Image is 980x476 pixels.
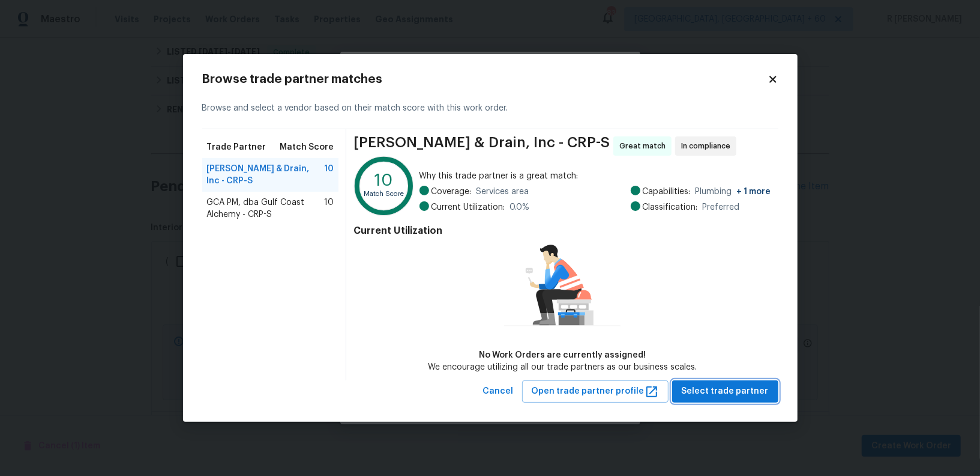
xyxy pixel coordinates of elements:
div: Browse and select a vendor based on their match score with this work order. [202,88,778,129]
text: 10 [375,172,394,189]
text: Match Score [364,191,404,198]
h2: Browse trade partner matches [202,73,768,85]
span: Cancel [483,384,514,399]
span: Why this trade partner is a great match: [419,170,771,182]
span: Current Utilization: [431,201,505,213]
span: [PERSON_NAME] & Drain, Inc - CRP-S [353,136,610,156]
div: We encourage utilizing all our trade partners as our business scales. [428,361,697,373]
span: 10 [324,163,334,187]
span: 0.0 % [510,201,530,213]
span: Open trade partner profile [532,384,659,399]
span: 10 [324,197,334,221]
span: In compliance [681,140,735,152]
span: Preferred [703,201,740,213]
span: + 1 more [737,188,771,196]
span: Plumbing [696,186,771,198]
button: Open trade partner profile [522,380,669,403]
span: [PERSON_NAME] & Drain, Inc - CRP-S [207,163,325,187]
span: Coverage: [431,186,472,198]
span: Match Score [280,141,334,153]
h4: Current Utilization [353,225,771,237]
span: GCA PM, dba Gulf Coast Alchemy - CRP-S [207,197,325,221]
span: Services area [476,186,529,198]
span: Trade Partner [207,141,266,153]
span: Capabilities: [643,186,691,198]
div: No Work Orders are currently assigned! [428,349,697,361]
span: Classification: [643,201,698,213]
button: Cancel [478,380,519,403]
span: Great match [619,140,670,152]
button: Select trade partner [672,380,778,403]
span: Select trade partner [682,384,769,399]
